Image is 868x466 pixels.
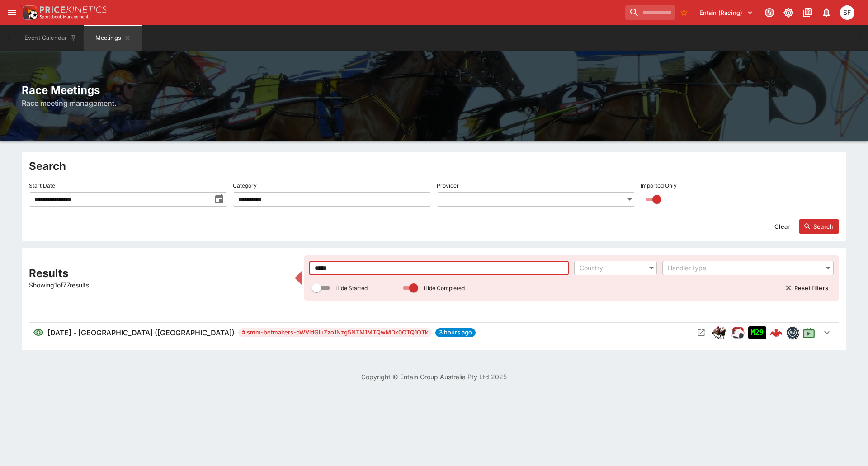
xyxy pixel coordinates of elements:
p: Start Date [29,182,55,189]
img: PriceKinetics [40,6,107,13]
button: Reset filters [780,281,834,295]
img: logo-cerberus--red.svg [770,326,783,339]
div: ParallelRacing Handler [730,325,745,340]
button: Clear [769,219,795,234]
div: Sugaluopea Filipaina [840,5,854,20]
button: Meetings [84,25,142,51]
p: Provider [437,182,459,189]
button: Sugaluopea Filipaina [837,3,857,23]
h2: Search [29,159,839,173]
button: No Bookmarks [677,5,691,20]
p: Showing 1 of 77 results [29,280,289,290]
input: search [625,5,675,20]
img: Sportsbook Management [40,15,89,19]
img: racing.png [730,325,745,340]
h2: Results [29,266,289,280]
span: 3 hours ago [435,328,476,337]
div: Handler type [668,264,819,273]
button: Open Meeting [694,325,708,340]
p: Hide Completed [424,284,465,292]
p: Hide Started [335,284,368,292]
button: Documentation [799,5,816,21]
span: # smm-betmakers-bWVldGluZzo1Nzg5NTM1MTQwMDk0OTQ1OTk [238,328,432,337]
button: Event Calendar [19,25,82,51]
h6: Race meeting management. [22,98,846,108]
button: Connected to PK [761,5,778,21]
svg: Visible [33,327,44,338]
button: Select Tenant [694,5,759,20]
h2: Race Meetings [22,83,846,97]
div: Country [580,264,642,273]
button: Notifications [818,5,835,21]
button: Search [799,219,839,234]
p: Imported Only [641,182,677,189]
svg: Live [802,326,815,339]
img: betmakers.png [787,327,798,339]
h6: [DATE] - [GEOGRAPHIC_DATA] ([GEOGRAPHIC_DATA]) [47,327,235,338]
button: Toggle light/dark mode [780,5,797,21]
img: horse_racing.png [712,325,726,340]
button: open drawer [4,5,20,21]
img: PriceKinetics Logo [20,4,38,22]
p: Category [233,182,257,189]
div: Imported to Jetbet as OPEN [748,326,766,339]
div: betmakers [786,326,799,339]
button: toggle date time picker [211,191,227,207]
div: horse_racing [712,325,726,340]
